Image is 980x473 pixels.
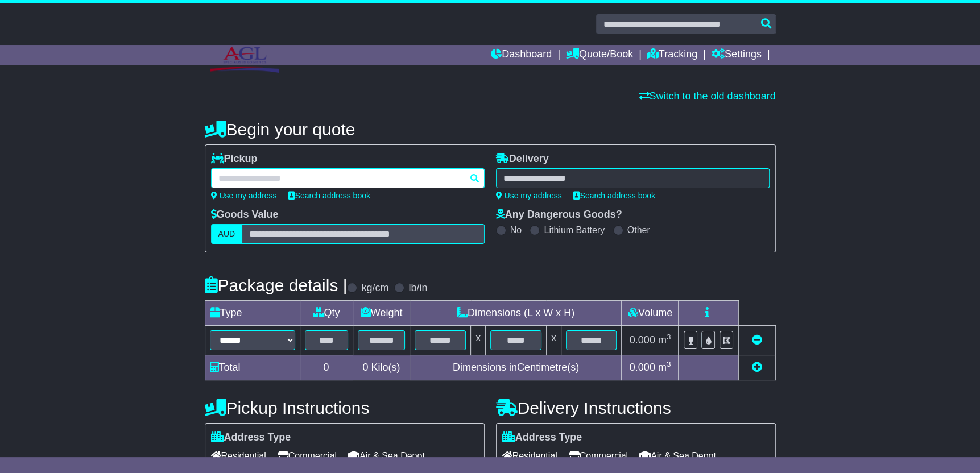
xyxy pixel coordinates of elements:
sup: 3 [667,333,671,341]
td: Total [205,355,300,380]
span: m [658,362,671,373]
span: Air & Sea Depot [348,447,425,464]
td: Volume [622,301,679,326]
label: Goods Value [211,209,279,221]
a: Remove this item [752,334,762,346]
td: x [546,326,561,355]
td: Weight [353,301,410,326]
span: Commercial [569,447,628,464]
span: Commercial [278,447,337,464]
td: 0 [300,355,353,380]
sup: 3 [667,360,671,368]
label: Any Dangerous Goods? [496,209,622,221]
a: Search address book [573,191,655,200]
td: x [471,326,486,355]
label: AUD [211,224,243,244]
label: Lithium Battery [544,225,605,235]
span: Residential [211,447,266,464]
h4: Pickup Instructions [205,399,485,417]
a: Switch to the old dashboard [639,90,775,102]
label: Delivery [496,153,549,165]
span: 0.000 [630,334,655,346]
a: Quote/Book [566,45,633,65]
td: Dimensions (L x W x H) [410,301,622,326]
td: Dimensions in Centimetre(s) [410,355,622,380]
span: Residential [502,447,557,464]
label: kg/cm [361,282,388,294]
label: Address Type [502,431,582,444]
a: Dashboard [491,45,552,65]
label: lb/in [408,282,427,294]
span: m [658,334,671,346]
typeahead: Please provide city [211,168,485,188]
a: Tracking [647,45,697,65]
a: Settings [712,45,762,65]
h4: Begin your quote [205,120,776,139]
label: Other [627,225,650,235]
a: Add new item [752,362,762,373]
label: No [510,225,522,235]
td: Type [205,301,300,326]
label: Pickup [211,153,258,165]
span: 0 [362,362,368,373]
h4: Delivery Instructions [496,399,776,417]
td: Qty [300,301,353,326]
a: Use my address [496,191,562,200]
span: 0.000 [630,362,655,373]
td: Kilo(s) [353,355,410,380]
a: Search address book [288,191,370,200]
label: Address Type [211,431,291,444]
a: Use my address [211,191,277,200]
h4: Package details | [205,276,348,294]
span: Air & Sea Depot [639,447,716,464]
